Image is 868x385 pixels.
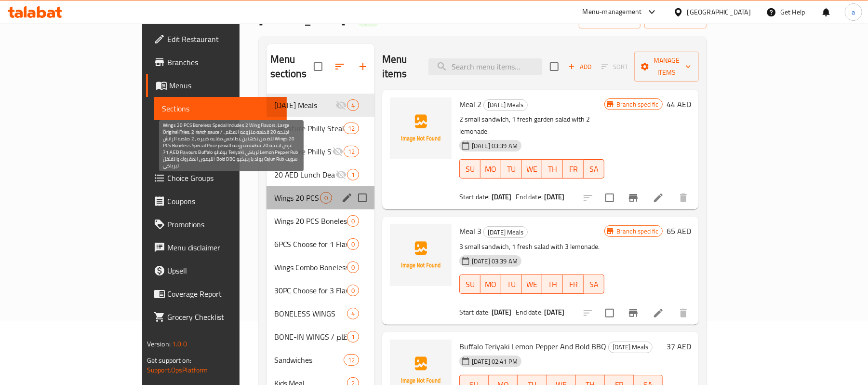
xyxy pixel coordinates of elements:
span: 6PCS Choose for 1 Flavour 28 AED [274,238,347,250]
div: [GEOGRAPHIC_DATA] [687,7,751,17]
button: SA [584,159,604,179]
button: edit [340,191,354,205]
span: WE [526,277,539,291]
div: Signature Philly Steaks Combo [274,146,332,157]
span: Promotions [167,219,280,230]
span: SA [588,162,601,176]
a: Edit menu item [653,192,664,204]
h6: 65 AED [667,224,691,238]
span: Edit Menu [162,149,280,161]
div: 20 AED Lunch Deals1 [267,163,374,186]
div: Menu-management [583,6,642,18]
a: Sections [154,97,287,120]
button: Add [564,59,595,74]
div: items [347,99,359,111]
span: Coverage Report [167,288,280,300]
a: Edit Restaurant [146,27,287,51]
div: Ramadan Meals [483,99,528,111]
a: Choice Groups [146,166,287,190]
a: Coverage Report [146,282,287,305]
div: items [344,146,359,157]
span: Coupons [167,195,280,207]
span: 0 [347,240,359,249]
span: Buffalo Teriyaki Lemon Pepper And Bold BBQ [459,339,606,354]
div: Sandwiches12 [267,348,374,371]
div: Ramadan Meals [608,342,653,353]
span: 0 [347,217,359,226]
span: Sandwiches [274,354,344,366]
div: [DATE] Meals4 [267,94,374,117]
div: BONE-IN WINGS / اجنحه مع عظام1 [267,325,374,348]
span: Meal 3 [459,224,481,238]
span: Add [567,61,593,72]
button: SU [459,159,481,179]
span: [DATE] Meals [274,99,335,111]
span: 12 [344,124,359,133]
div: items [320,192,332,204]
div: BONELESS WINGS [274,308,347,319]
span: Grocery Checklist [167,311,280,323]
div: Ramadan Meals [274,99,335,111]
h2: Menu items [382,52,417,81]
span: Start date: [459,191,490,203]
span: Select section [544,56,564,77]
div: Wings 20 PCS Boneless Special0 [267,209,374,233]
a: Edit Menu [154,143,287,166]
span: TU [505,277,518,291]
span: Meal 2 [459,97,481,111]
img: Meal 3 [390,224,452,286]
button: WE [522,159,543,179]
p: 3 small sandwich, 1 fresh salad with 3 lemonade. [459,241,604,253]
p: 2 small sandwich, 1 fresh garden salad with 2 lemonade. [459,113,604,137]
a: Support.OpsPlatform [147,364,208,376]
span: TH [546,162,559,176]
button: TH [542,159,563,179]
a: Branches [146,51,287,74]
span: 20 AED Lunch Deals [274,169,335,180]
h6: 44 AED [667,97,691,111]
span: Sections [162,103,280,114]
span: [DATE] Meals [609,342,652,353]
span: Full Menu View [162,126,280,137]
span: SU [464,162,477,176]
a: Menus [146,74,287,97]
div: BONELESS WINGS4 [267,302,374,325]
a: Coupons [146,190,287,213]
span: TU [505,162,518,176]
span: FR [567,162,580,176]
div: items [347,285,359,296]
span: [DATE] 02:41 PM [468,357,521,366]
div: items [344,354,359,366]
button: MO [481,159,501,179]
span: a [852,7,855,17]
div: Signature Philly Steaks [274,123,344,134]
div: items [347,331,359,343]
div: items [347,261,359,273]
button: TU [501,275,522,294]
span: Select section first [595,59,634,74]
button: TH [542,275,563,294]
button: Add section [351,55,374,78]
a: Promotions [146,213,287,236]
span: Branch specific [613,100,662,109]
div: Signature Philly Steaks12 [267,117,374,140]
svg: Inactive section [335,99,347,111]
span: Select all sections [308,56,328,77]
span: Wings Combo Boneless 6pcs [274,261,347,273]
span: Upsell [167,265,280,276]
h6: 37 AED [667,340,691,353]
span: Menus [169,80,280,91]
span: 12 [344,147,359,156]
div: items [347,215,359,227]
span: 30PC Choose for 3 Flavours 94 AED [274,285,347,296]
button: SU [459,275,481,294]
div: BONE-IN WINGS / اجنحه مع عظام [274,331,347,343]
div: 30PC Choose for 3 Flavours 94 AED0 [267,279,374,302]
span: 0 [320,193,332,203]
div: Wings Combo Boneless 6pcs0 [267,256,374,279]
div: 6PCS Choose for 1 Flavour 28 AED0 [267,233,374,256]
span: 1 [347,170,359,179]
button: WE [522,275,543,294]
